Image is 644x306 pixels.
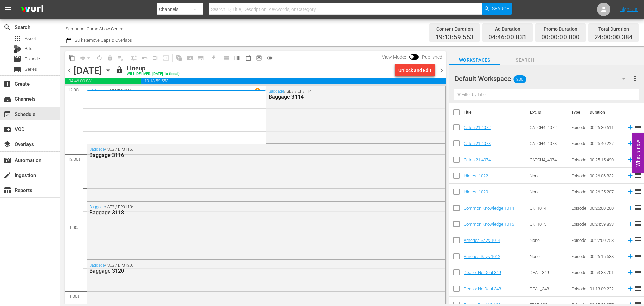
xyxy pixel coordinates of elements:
span: Episode [25,56,40,62]
a: Baggage [89,205,105,209]
span: 04:46:00.831 [488,34,527,41]
span: Create Series Block [195,53,206,63]
td: Episode [569,248,587,264]
svg: Add to Schedule [627,204,634,212]
a: Deal or No Deal 348 [464,286,501,291]
span: reorder [634,252,642,260]
span: 230 [513,72,526,86]
span: reorder [634,236,642,244]
span: Create Search Block [184,53,195,63]
span: Month Calendar View [243,53,254,63]
td: None [527,248,569,264]
p: SE4 / [109,89,118,93]
div: Lineup [127,64,180,72]
span: Clear Lineup [115,53,126,63]
span: Search [3,23,11,31]
td: DEAL_349 [527,264,569,280]
svg: Add to Schedule [627,172,634,179]
td: 00:25:15.490 [587,151,624,168]
span: Ingestion [3,171,11,179]
div: / SE3 / EP3114: [269,89,410,100]
td: 00:26:25.207 [587,184,624,200]
span: Automation [3,156,11,164]
th: Ext. ID [526,103,567,122]
td: None [527,184,569,200]
td: Episode [569,232,587,248]
div: Total Duration [594,24,633,34]
td: 00:25:00.200 [587,200,624,216]
span: reorder [634,171,642,179]
svg: Add to Schedule [627,236,634,244]
span: Workspaces [449,56,500,64]
svg: Add to Schedule [627,220,634,228]
span: Asset [25,35,36,42]
span: reorder [634,204,642,212]
a: Common Knowledge 1014 [464,206,514,211]
span: VOD [3,125,11,133]
div: Content Duration [435,24,474,34]
td: Episode [569,280,587,297]
span: Create [3,80,11,88]
a: Deal or No Deal 349 [464,270,501,275]
a: Idiotest 1022 [464,173,488,178]
span: chevron_right [437,66,446,75]
svg: Add to Schedule [627,140,634,147]
td: 00:26:30.611 [587,119,624,135]
a: Common Knowledge 1015 [464,222,514,227]
th: Type [567,103,586,122]
td: Episode [569,135,587,151]
a: America Says 1012 [464,254,500,259]
svg: Add to Schedule [627,285,634,292]
td: CATCH4_4074 [527,151,569,168]
span: 19:13:59.553 [141,78,446,84]
div: Unlock and Edit [398,64,431,76]
div: Baggage 3116 [89,152,407,158]
span: toggle_off [266,55,273,61]
span: Bulk Remove Gaps & Overlaps [74,38,132,43]
a: Baggage [269,89,284,94]
span: Loop Content [94,53,105,63]
td: CK_1014 [527,200,569,216]
span: Search [500,56,550,64]
button: Search [482,3,512,15]
span: reorder [634,187,642,195]
td: Episode [569,119,587,135]
span: Bits [25,45,32,52]
span: menu [4,5,12,13]
td: 00:24:59.833 [587,216,624,232]
div: [DATE] [74,65,102,76]
td: Episode [569,168,587,184]
td: 00:26:06.832 [587,168,624,184]
span: date_range_outlined [245,55,252,61]
span: Published [419,54,446,60]
span: Day Calendar View [219,51,232,64]
span: lock [115,66,123,74]
svg: Add to Schedule [627,188,634,195]
td: Episode [569,264,587,280]
td: Episode [569,151,587,168]
td: Episode [569,200,587,216]
button: Unlock and Edit [395,64,435,76]
span: reorder [634,123,642,131]
span: View Mode: [379,54,409,60]
a: Sign Out [620,7,638,12]
a: Catch 21 4072 [464,125,491,130]
td: DEAL_348 [527,280,569,297]
span: Asset [13,35,21,43]
span: content_copy [69,55,75,61]
span: Channels [3,95,11,103]
div: WILL DELIVER: [DATE] 1a (local) [127,72,180,76]
td: 00:26:15.538 [587,248,624,264]
p: EP4051 [118,89,132,93]
a: Catch 21 4074 [464,157,491,162]
div: Baggage 3120 [89,268,407,274]
span: reorder [634,268,642,276]
span: more_vert [631,75,639,83]
span: Series [13,65,21,74]
div: Baggage 3114 [269,94,410,100]
div: Bits [13,45,21,53]
td: 00:53:33.701 [587,264,624,280]
td: 01:13:09.222 [587,280,624,297]
span: chevron_left [65,66,74,75]
th: Duration [586,103,626,122]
